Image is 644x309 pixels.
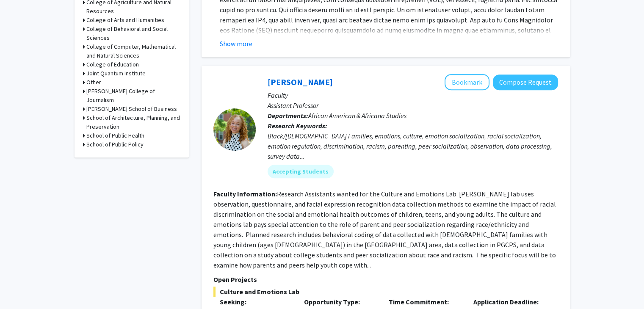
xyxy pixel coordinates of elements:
h3: College of Arts and Humanities [86,16,164,25]
b: Faculty Information: [213,190,277,198]
div: Black/[DEMOGRAPHIC_DATA] Families, emotions, culture, emotion socialization, racial socialization... [268,131,558,161]
a: [PERSON_NAME] [268,77,333,87]
h3: School of Public Policy [86,140,144,149]
h3: [PERSON_NAME] School of Business [86,105,177,113]
b: Departments: [268,111,308,120]
h3: [PERSON_NAME] College of Journalism [86,87,180,105]
p: Faculty [268,90,558,100]
h3: Other [86,78,101,87]
span: Culture and Emotions Lab [213,287,558,297]
span: African American & Africana Studies [308,111,406,120]
h3: School of Public Health [86,131,144,140]
h3: Joint Quantum Institute [86,69,146,78]
p: Opportunity Type: [304,297,376,307]
button: Compose Request to Angel Dunbar [493,74,558,90]
p: Seeking: [220,297,292,307]
iframe: Chat [6,271,36,303]
h3: College of Education [86,60,139,69]
h3: College of Computer, Mathematical and Natural Sciences [86,42,180,60]
h3: School of Architecture, Planning, and Preservation [86,113,180,131]
h3: College of Behavioral and Social Sciences [86,25,180,42]
button: Add Angel Dunbar to Bookmarks [445,74,489,90]
b: Research Keywords: [268,121,327,130]
mat-chip: Accepting Students [268,165,334,178]
p: Open Projects [213,274,558,284]
button: Show more [220,39,252,49]
p: Time Commitment: [389,297,461,307]
p: Assistant Professor [268,100,558,110]
fg-read-more: Research Assistants wanted for the Culture and Emotions Lab. [PERSON_NAME] lab uses observation, ... [213,190,556,269]
p: Application Deadline: [473,297,545,307]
